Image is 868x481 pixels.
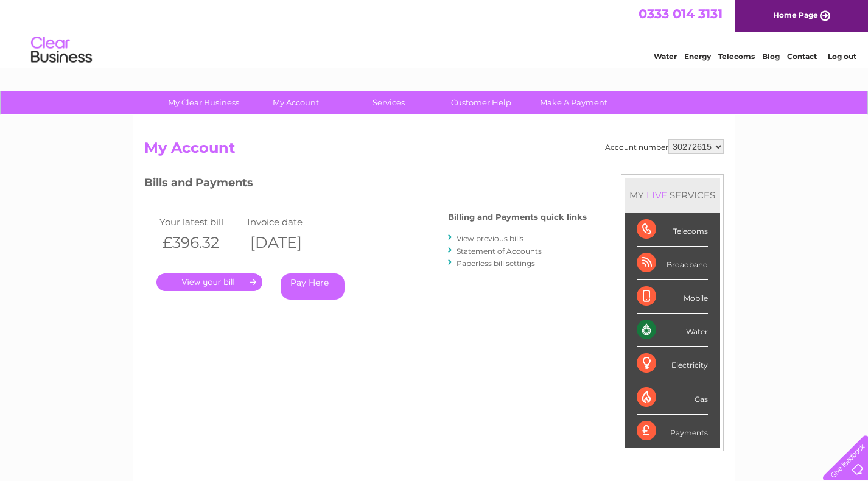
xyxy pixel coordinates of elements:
a: Contact [787,52,817,61]
div: Account number [605,139,724,154]
div: MY SERVICES [625,178,720,212]
a: Make A Payment [523,91,624,114]
a: Blog [762,52,780,61]
h4: Billing and Payments quick links [448,212,587,222]
a: Pay Here [281,273,345,300]
div: Electricity [637,347,708,381]
div: Payments [637,415,708,448]
div: Telecoms [637,213,708,247]
td: Your latest bill [156,214,244,230]
img: logo.png [30,32,93,69]
div: Clear Business is a trading name of Verastar Limited (registered in [GEOGRAPHIC_DATA] No. 3667643... [147,7,723,59]
a: 0333 014 3131 [639,6,723,21]
a: Energy [684,52,711,61]
a: . [156,273,262,291]
th: £396.32 [156,230,244,255]
th: [DATE] [244,230,332,255]
a: Services [338,91,439,114]
h3: Bills and Payments [144,174,587,195]
a: Telecoms [718,52,755,61]
a: Paperless bill settings [457,259,535,268]
a: Statement of Accounts [457,247,542,256]
a: Water [654,52,677,61]
a: Log out [828,52,856,61]
div: Broadband [637,247,708,280]
div: Mobile [637,280,708,314]
a: Customer Help [431,91,531,114]
a: My Clear Business [153,91,254,114]
div: Water [637,314,708,347]
td: Invoice date [244,214,332,230]
h2: My Account [144,139,724,163]
a: View previous bills [457,234,523,243]
div: Gas [637,381,708,415]
div: LIVE [644,189,670,201]
a: My Account [246,91,346,114]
